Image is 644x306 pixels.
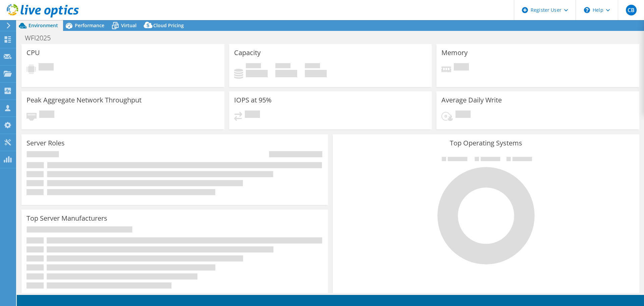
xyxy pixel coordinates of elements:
[338,139,634,147] h3: Top Operating Systems
[441,96,502,104] h3: Average Daily Write
[245,111,260,120] span: Pending
[121,22,137,29] span: Virtual
[441,49,468,56] h3: Memory
[22,34,61,42] h1: WFI2025
[305,63,320,70] span: Total
[305,70,327,77] h4: 0 GiB
[26,96,142,104] h3: Peak Aggregate Network Throughput
[275,70,297,77] h4: 0 GiB
[454,63,469,72] span: Pending
[29,22,58,29] span: Environment
[455,111,471,120] span: Pending
[153,22,184,29] span: Cloud Pricing
[234,49,261,56] h3: Capacity
[246,63,261,70] span: Used
[626,5,637,15] span: CB
[26,139,65,147] h3: Server Roles
[39,63,54,72] span: Pending
[584,7,590,13] svg: \n
[39,111,54,120] span: Pending
[234,96,272,104] h3: IOPS at 95%
[75,22,104,29] span: Performance
[246,70,268,77] h4: 0 GiB
[26,49,40,56] h3: CPU
[275,63,290,70] span: Free
[26,215,107,222] h3: Top Server Manufacturers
